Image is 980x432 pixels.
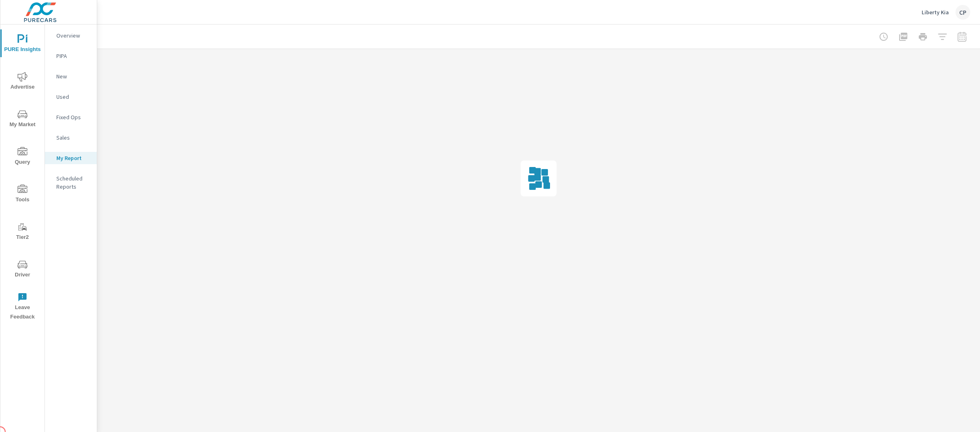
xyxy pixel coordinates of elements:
[56,72,90,80] p: New
[3,72,42,92] span: Advertise
[922,9,949,16] p: Liberty Kia
[45,172,97,193] div: Scheduled Reports
[45,70,97,82] div: New
[3,34,42,54] span: PURE Insights
[45,50,97,62] div: PIPA
[3,147,42,167] span: Query
[0,24,45,325] div: nav menu
[56,134,90,142] p: Sales
[3,185,42,205] span: Tools
[56,52,90,60] p: PIPA
[955,5,970,20] div: CP
[56,113,90,121] p: Fixed Ops
[56,174,90,191] p: Scheduled Reports
[56,31,90,40] p: Overview
[56,93,90,101] p: Used
[45,91,97,103] div: Used
[45,131,97,144] div: Sales
[45,111,97,123] div: Fixed Ops
[3,292,42,322] span: Leave Feedback
[45,152,97,164] div: My Report
[56,154,90,162] p: My Report
[3,222,42,242] span: Tier2
[3,260,42,280] span: Driver
[3,109,42,129] span: My Market
[45,29,97,42] div: Overview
